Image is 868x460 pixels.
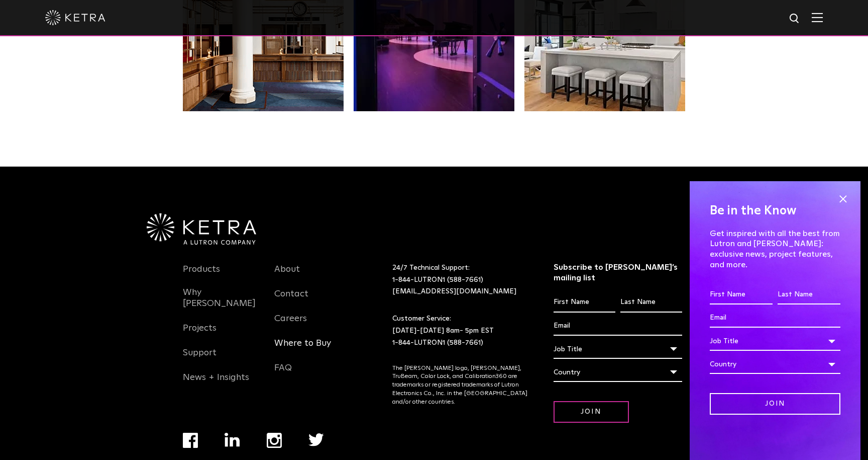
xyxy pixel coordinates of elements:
p: Get inspired with all the best from Lutron and [PERSON_NAME]: exclusive news, project features, a... [710,228,840,270]
a: Products [183,264,220,287]
h3: Subscribe to [PERSON_NAME]’s mailing list [554,262,683,283]
p: Customer Service: [DATE]-[DATE] 8am- 5pm EST [392,313,528,349]
input: Email [554,317,683,336]
input: Join [554,401,629,423]
a: FAQ [274,362,292,386]
a: About [274,264,300,287]
div: Navigation Menu [183,262,259,395]
div: Navigation Menu [274,262,351,386]
img: twitter [308,433,324,446]
a: 1-844-LUTRON1 (588-7661) [392,276,483,283]
img: instagram [267,433,282,448]
div: Job Title [554,340,683,359]
input: Last Name [620,293,682,312]
div: Country [710,355,840,374]
input: Join [710,393,840,415]
a: Where to Buy [274,338,331,361]
input: First Name [554,293,615,312]
a: Why [PERSON_NAME] [183,287,259,321]
img: Ketra-aLutronCo_White_RGB [147,213,256,245]
a: 1-844-LUTRON1 (588-7661) [392,339,483,346]
h4: Be in the Know [710,201,840,220]
img: Hamburger%20Nav.svg [812,13,823,22]
input: First Name [710,285,773,304]
div: Country [554,363,683,382]
input: Last Name [778,285,840,304]
a: Careers [274,313,307,336]
input: Email [710,309,840,328]
a: [EMAIL_ADDRESS][DOMAIN_NAME] [392,288,516,295]
img: search icon [789,13,801,25]
img: facebook [183,433,198,448]
a: Projects [183,323,216,346]
div: Job Title [710,332,840,351]
a: Contact [274,288,308,312]
p: 24/7 Technical Support: [392,262,528,298]
img: linkedin [225,433,240,447]
p: The [PERSON_NAME] logo, [PERSON_NAME], TruBeam, Color Lock, and Calibration360 are trademarks or ... [392,364,528,407]
a: Support [183,347,216,370]
img: ketra-logo-2019-white [45,10,105,25]
a: News + Insights [183,372,249,395]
